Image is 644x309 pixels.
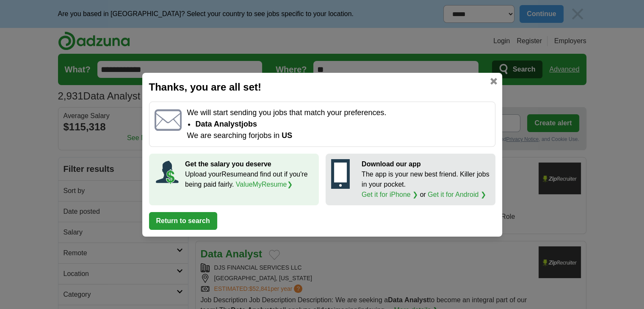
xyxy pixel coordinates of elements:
h2: Thanks, you are all set! [149,80,495,95]
button: Return to search [149,212,217,230]
a: Get it for iPhone ❯ [362,191,418,198]
p: We will start sending you jobs that match your preferences. [187,107,489,119]
p: Download our app [362,159,490,169]
a: Get it for Android ❯ [428,191,486,198]
p: The app is your new best friend. Killer jobs in your pocket. or [362,169,490,200]
li: Data Analyst jobs [195,119,489,130]
p: We are searching for jobs in [187,130,489,141]
p: Get the salary you deserve [185,159,313,169]
span: US [282,131,292,140]
p: Upload your Resume and find out if you're being paid fairly. [185,169,313,190]
a: ValueMyResume❯ [236,181,293,188]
